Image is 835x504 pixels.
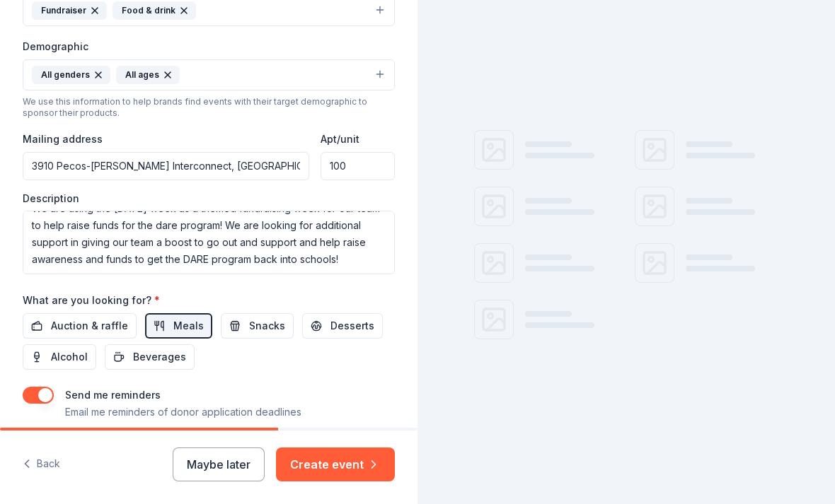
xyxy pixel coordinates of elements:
textarea: We are using the [DATE] week as a themed fundraising week for our team to help raise funds for th... [23,211,395,274]
div: Fundraiser [32,1,107,20]
input: # [321,152,395,180]
label: Send me reminders [65,389,161,401]
button: Create event [276,447,395,481]
div: All genders [32,66,110,84]
button: Maybe later [173,447,265,481]
button: Snacks [221,313,294,339]
div: We use this information to help brands find events with their target demographic to sponsor their... [23,96,395,119]
label: Description [23,192,79,206]
button: Back [23,450,60,479]
label: Mailing address [23,132,103,146]
button: Alcohol [23,344,96,370]
span: Auction & raffle [51,317,128,334]
span: Meals [173,317,204,334]
input: Enter a US address [23,152,309,180]
button: Auction & raffle [23,313,137,339]
span: Snacks [249,317,285,334]
label: Demographic [23,40,88,54]
button: Desserts [302,313,383,339]
p: Email me reminders of donor application deadlines [65,404,301,421]
label: What are you looking for? [23,293,160,307]
span: Beverages [133,348,186,365]
label: Apt/unit [321,132,359,146]
button: Meals [145,313,212,339]
button: All gendersAll ages [23,59,395,90]
span: Desserts [330,317,374,334]
button: Beverages [105,344,195,370]
div: All ages [116,66,180,84]
div: Food & drink [113,1,196,20]
span: Alcohol [51,348,88,365]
